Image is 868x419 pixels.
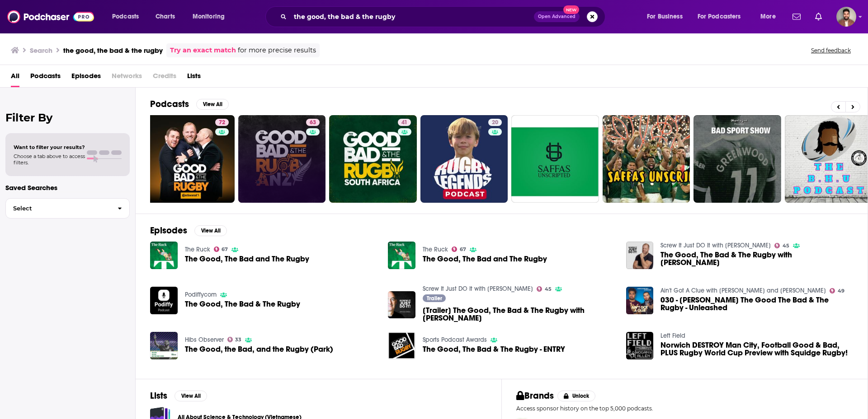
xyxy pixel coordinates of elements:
span: 030 - [PERSON_NAME] The Good The Bad & The Rugby - Unleashed [660,296,853,312]
span: Select [6,205,110,211]
span: 67 [222,247,228,251]
a: The Good, The Bad & The Rugby - ENTRY [423,345,565,353]
button: Select [5,198,130,219]
img: The Good, The Bad & The Rugby - ENTRY [388,332,415,359]
h2: Lists [150,390,167,401]
a: The Good, The Bad and The Rugby [388,242,415,269]
a: 63 [306,119,320,126]
a: [Trailer] The Good, The Bad & The Rugby with James Haskell [423,307,615,322]
button: open menu [754,9,787,24]
div: Search podcasts, credits, & more... [274,6,614,27]
a: The Good, The Bad & The Rugby [185,300,300,308]
a: ListsView All [150,390,207,401]
img: 030 - James Haskell The Good The Bad & The Rugby - Unleashed [626,287,654,314]
a: Hibs Observer [185,336,224,344]
button: View All [175,391,207,401]
a: The Ruck [185,246,210,253]
a: Left Field [660,332,685,340]
button: open menu [186,9,236,24]
span: Want to filter your results? [14,144,85,150]
a: Episodes [71,69,101,87]
a: Show notifications dropdown [811,9,826,24]
button: open menu [692,9,754,24]
img: Norwich DESTROY Man City, Football Good & Bad, PLUS Rugby World Cup Preview with Squidge Rugby! [626,332,654,359]
a: [Trailer] The Good, The Bad & The Rugby with James Haskell [388,291,415,319]
span: 33 [235,338,241,342]
img: User Profile [836,7,856,27]
button: View All [196,99,229,110]
a: 49 [830,288,844,293]
img: Podchaser - Follow, Share and Rate Podcasts [7,8,94,25]
a: The Ruck [423,246,448,253]
a: EpisodesView All [150,225,227,236]
span: Credits [153,69,176,87]
span: for more precise results [238,45,316,56]
a: Podcasts [30,69,61,87]
span: 41 [401,118,407,127]
span: 49 [838,289,844,293]
span: The Good, The Bad and The Rugby [185,255,309,263]
a: 41 [398,119,411,126]
p: Access sponsor history on the top 5,000 podcasts. [516,405,853,412]
span: All [11,69,19,87]
span: New [563,5,580,14]
h2: Podcasts [150,98,189,110]
button: View All [194,225,227,236]
a: Screw It Just DO It with Alex Chisnall [660,242,771,249]
a: The Good, The Bad & The Rugby with James Haskell [660,251,853,266]
span: Monitoring [193,10,225,23]
span: The Good, The Bad & The Rugby with [PERSON_NAME] [660,251,853,266]
a: 41 [329,115,417,203]
span: Charts [156,10,175,23]
img: The Good, the Bad, and the Rugby (Park) [150,332,178,359]
button: Unlock [557,391,596,401]
input: Search podcasts, credits, & more... [290,9,534,24]
a: Lists [187,69,201,87]
a: Norwich DESTROY Man City, Football Good & Bad, PLUS Rugby World Cup Preview with Squidge Rugby! [660,341,853,357]
img: The Good, The Bad & The Rugby [150,287,178,314]
span: Open Advanced [538,14,576,19]
span: [Trailer] The Good, The Bad & The Rugby with [PERSON_NAME] [423,307,615,322]
button: Open AdvancedNew [534,11,580,22]
a: Try an exact match [170,45,236,56]
button: open menu [641,9,694,24]
a: 33 [227,337,242,342]
button: open menu [106,9,151,24]
span: 67 [460,247,466,251]
a: 72 [147,115,235,203]
a: 67 [214,247,228,252]
p: Saved Searches [5,183,130,192]
img: The Good, The Bad and The Rugby [150,242,178,269]
span: Logged in as calmonaghan [836,7,856,27]
span: For Podcasters [698,10,741,23]
a: Podiffycom [185,291,217,298]
span: 45 [783,244,789,248]
a: 45 [774,243,789,248]
a: Ain't Got A Clue with Marcus Bronzy and Kae Kurd [660,287,826,294]
a: 72 [215,119,229,126]
span: Networks [112,69,142,87]
a: Sports Podcast Awards [423,336,487,344]
a: PodcastsView All [150,98,229,110]
a: 030 - James Haskell The Good The Bad & The Rugby - Unleashed [660,296,853,312]
span: Trailer [427,296,442,301]
span: The Good, the Bad, and the Rugby (Park) [185,345,333,353]
a: The Good, The Bad and The Rugby [423,255,547,263]
a: 20 [420,115,508,203]
span: For Business [647,10,683,23]
a: Screw It Just DO It with Alex Chisnall [423,285,533,293]
a: 63 [238,115,326,203]
img: The Good, The Bad & The Rugby with James Haskell [626,242,654,269]
a: 67 [452,247,466,252]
